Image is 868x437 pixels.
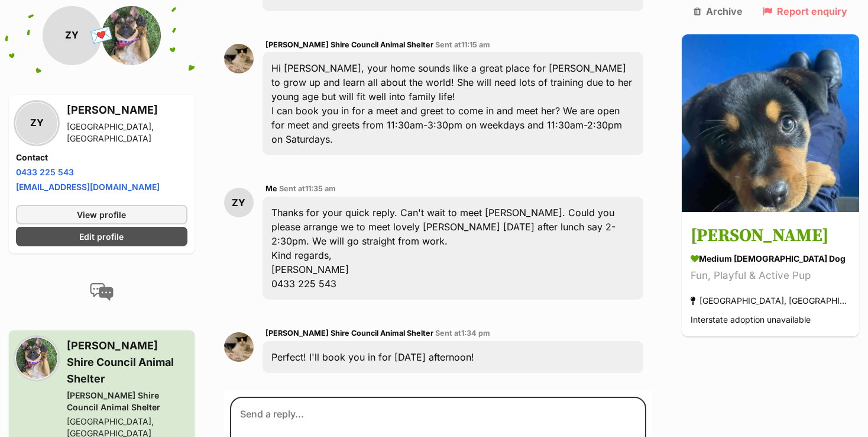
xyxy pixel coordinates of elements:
[67,338,187,387] h3: [PERSON_NAME] Shire Council Animal Shelter
[263,341,643,373] div: Perfect! I'll book you in for [DATE] afternoon!
[691,268,850,284] div: Fun, Playful & Active Pup
[16,152,187,163] h4: Contact
[694,6,743,17] a: Archive
[77,208,126,221] span: View profile
[16,338,57,379] img: Sutherland Shire Council Animal Shelter profile pic
[224,332,254,362] img: Sutherland Shire Council Animal Shelter profile pic
[435,329,490,338] span: Sent at
[263,197,643,300] div: Thanks for your quick reply. Can't wait to meet [PERSON_NAME]. Could you please arrange we to mee...
[763,6,847,17] a: Report enquiry
[265,184,277,193] span: Me
[89,23,115,49] span: 💌
[435,40,490,49] span: Sent at
[224,188,254,217] div: ZY
[461,329,490,338] span: 1:34 pm
[691,315,811,325] span: Interstate adoption unavailable
[16,205,187,224] a: View profile
[682,214,859,337] a: [PERSON_NAME] medium [DEMOGRAPHIC_DATA] Dog Fun, Playful & Active Pup [GEOGRAPHIC_DATA], [GEOGRAP...
[691,253,850,265] div: medium [DEMOGRAPHIC_DATA] Dog
[16,182,160,192] a: [EMAIL_ADDRESS][DOMAIN_NAME]
[67,390,187,413] div: [PERSON_NAME] Shire Council Animal Shelter
[43,6,102,65] div: ZY
[16,167,74,177] a: 0433 225 543
[16,102,57,144] div: ZY
[79,230,124,243] span: Edit profile
[305,184,336,193] span: 11:35 am
[279,184,336,193] span: Sent at
[102,6,161,65] img: Sutherland Shire Council Animal Shelter profile pic
[265,329,433,338] span: [PERSON_NAME] Shire Council Animal Shelter
[67,121,187,144] div: [GEOGRAPHIC_DATA], [GEOGRAPHIC_DATA]
[16,227,187,246] a: Edit profile
[224,44,254,73] img: Sutherland Shire Council Animal Shelter profile pic
[682,34,859,212] img: Maggie
[691,223,850,250] h3: [PERSON_NAME]
[67,102,187,118] h3: [PERSON_NAME]
[265,40,433,49] span: [PERSON_NAME] Shire Council Animal Shelter
[263,52,643,155] div: Hi [PERSON_NAME], your home sounds like a great place for [PERSON_NAME] to grow up and learn all ...
[90,283,114,301] img: conversation-icon-4a6f8262b818ee0b60e3300018af0b2d0b884aa5de6e9bcb8d3d4eeb1a70a7c4.svg
[461,40,490,49] span: 11:15 am
[691,293,850,309] div: [GEOGRAPHIC_DATA], [GEOGRAPHIC_DATA]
